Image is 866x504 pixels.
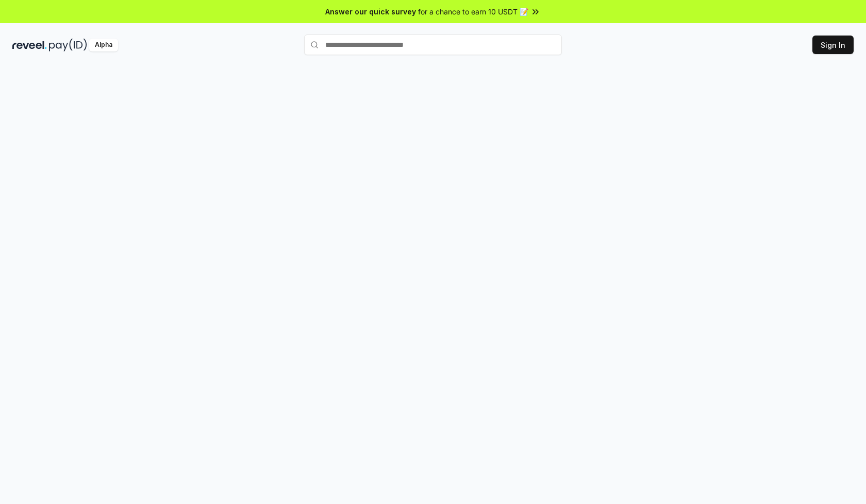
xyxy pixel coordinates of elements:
[89,39,118,51] div: Alpha
[812,36,854,54] button: Sign In
[325,6,416,17] span: Answer our quick survey
[49,39,87,51] img: pay_id
[12,39,47,51] img: reveel_dark
[418,6,528,17] span: for a chance to earn 10 USDT 📝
